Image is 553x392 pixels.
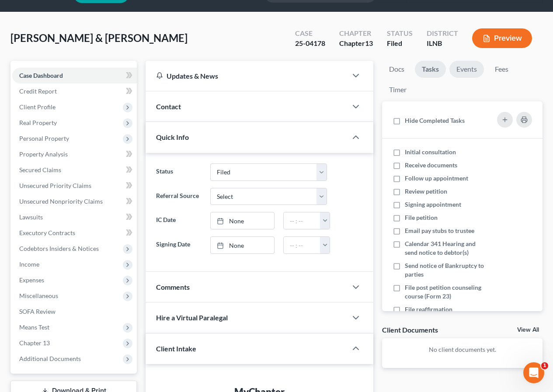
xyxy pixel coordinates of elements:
span: Case Dashboard [19,72,63,79]
div: Case [295,28,325,38]
input: -- : -- [284,237,320,253]
span: [PERSON_NAME] & [PERSON_NAME] [10,31,188,44]
div: Client Documents [382,325,438,334]
a: Tasks [415,61,446,78]
span: 13 [365,39,373,47]
span: Additional Documents [19,355,81,362]
div: ILNB [427,38,458,49]
span: Hide Completed Tasks [405,117,465,124]
input: -- : -- [284,212,320,229]
a: Credit Report [12,83,137,99]
span: Send notice of Bankruptcy to parties [405,262,484,278]
a: SOFA Review [12,304,137,319]
span: File petition [405,214,438,221]
a: None [211,212,275,229]
span: Review petition [405,187,447,195]
span: 1 [541,362,548,369]
span: Real Property [19,119,57,126]
span: Income [19,260,39,268]
span: Lawsuits [19,213,43,221]
label: Referral Source [152,188,205,205]
span: Client Intake [156,344,196,353]
div: 25-04178 [295,38,325,49]
div: Chapter [339,38,373,49]
span: Calendar 341 Hearing and send notice to debtor(s) [405,240,476,256]
a: Case Dashboard [12,68,137,83]
span: Means Test [19,323,49,331]
span: Initial consultation [405,148,456,156]
iframe: Intercom live chat [523,362,544,383]
span: Comments [156,283,190,291]
span: SOFA Review [19,308,56,315]
div: Chapter [339,28,373,38]
label: IC Date [152,212,205,229]
label: Signing Date [152,236,205,254]
span: Unsecured Priority Claims [19,182,91,189]
a: Secured Claims [12,162,137,178]
div: District [427,28,458,38]
a: Docs [382,61,411,78]
span: Receive documents [405,161,457,169]
span: Executory Contracts [19,229,75,236]
span: Signing appointment [405,201,461,208]
div: Updates & News [156,71,337,80]
span: Secured Claims [19,166,61,173]
a: Unsecured Priority Claims [12,178,137,194]
span: Credit Report [19,87,57,95]
span: Miscellaneous [19,292,58,299]
span: Follow up appointment [405,174,468,182]
button: Preview [472,28,532,48]
div: Filed [387,38,413,49]
div: Status [387,28,413,38]
span: Quick Info [156,133,189,141]
a: Unsecured Nonpriority Claims [12,194,137,209]
p: No client documents yet. [389,345,536,354]
a: Timer [382,81,414,98]
span: Hire a Virtual Paralegal [156,313,228,322]
span: Personal Property [19,135,69,142]
span: Client Profile [19,103,56,111]
span: Contact [156,102,181,111]
a: View All [517,327,539,333]
a: Executory Contracts [12,225,137,241]
a: Fees [487,61,515,78]
a: Lawsuits [12,209,137,225]
span: Codebtors Insiders & Notices [19,245,99,252]
span: Email pay stubs to trustee [405,227,474,234]
span: File reaffirmation agreements [405,305,452,322]
span: Property Analysis [19,150,68,158]
span: Unsecured Nonpriority Claims [19,198,103,205]
a: Property Analysis [12,146,137,162]
a: None [211,237,275,253]
span: Expenses [19,276,44,284]
a: Events [449,61,484,78]
label: Status [152,163,205,181]
span: Chapter 13 [19,339,50,347]
span: File post petition counseling course (Form 23) [405,284,481,300]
